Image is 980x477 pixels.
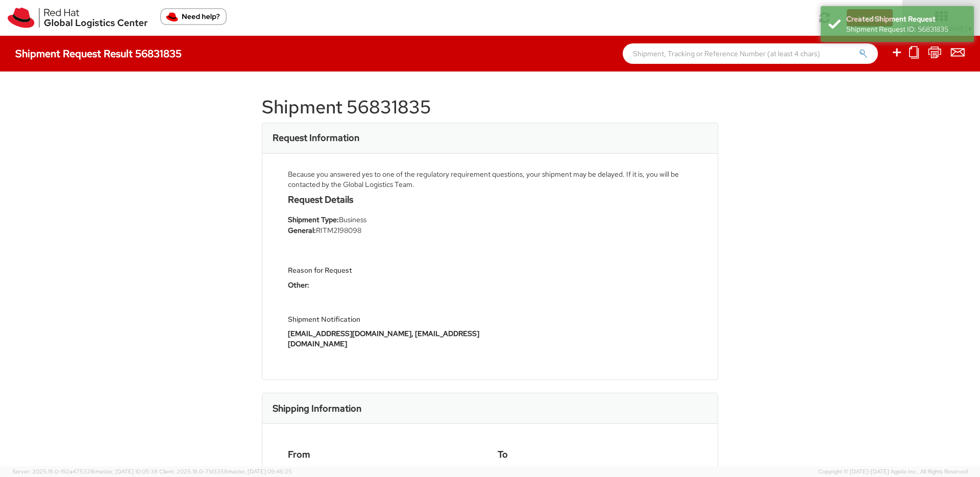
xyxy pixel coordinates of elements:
[288,280,309,290] strong: Other:
[228,468,292,475] span: master, [DATE] 09:46:25
[846,24,966,34] div: Shipment Request ID: 56831835
[288,449,482,460] h4: From
[288,214,482,225] li: Business
[8,8,148,28] img: rh-logistics-00dfa346123c4ec078e1.svg
[818,468,968,476] span: Copyright © [DATE]-[DATE] Agistix Inc., All Rights Reserved
[288,195,482,205] h4: Request Details
[846,14,966,24] div: Created Shipment Request
[288,169,692,189] div: Because you answered yes to one of the regulatory requirement questions, your shipment may be del...
[273,133,359,143] h3: Request Information
[95,468,158,475] span: master, [DATE] 10:05:38
[160,8,227,25] button: Need help?
[159,468,292,475] span: Client: 2025.18.0-71d3358
[288,215,339,224] strong: Shipment Type:
[623,43,878,64] input: Shipment, Tracking or Reference Number (at least 4 chars)
[498,449,692,460] h4: To
[262,97,718,117] h1: Shipment 56831835
[288,267,482,274] h5: Reason for Request
[15,48,182,59] h4: Shipment Request Result 56831835
[288,316,482,323] h5: Shipment Notification
[288,329,479,348] strong: [EMAIL_ADDRESS][DOMAIN_NAME], [EMAIL_ADDRESS][DOMAIN_NAME]
[12,468,158,475] span: Server: 2025.19.0-192a4753216
[288,226,316,235] strong: General:
[288,225,482,236] li: RITM2198098
[273,403,361,414] h3: Shipping Information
